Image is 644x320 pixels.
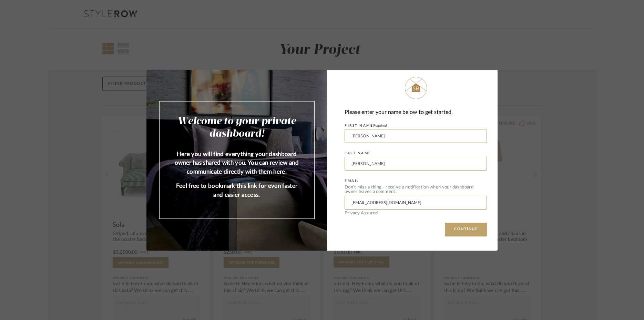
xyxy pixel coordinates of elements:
[345,211,487,215] div: Privacy Assured
[345,179,359,183] label: EMAIL
[173,150,300,176] p: Here you will find everything your dashboard owner has shared with you. You can review and commun...
[173,115,300,140] h2: Welcome to your private dashboard!
[345,185,487,194] div: Don’t miss a thing - receive a notification when your dashboard owner leaves a comment.
[345,151,371,155] label: LAST NAME
[173,182,300,199] p: Feel free to bookmark this link for even faster and easier access.
[373,124,387,127] span: Required
[345,129,487,143] input: Enter First Name
[345,196,487,210] input: Enter Email
[445,223,487,236] button: CONTINUE
[345,124,387,128] label: FIRST NAME
[345,157,487,171] input: Enter Last Name
[345,108,487,117] div: Please enter your name below to get started.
